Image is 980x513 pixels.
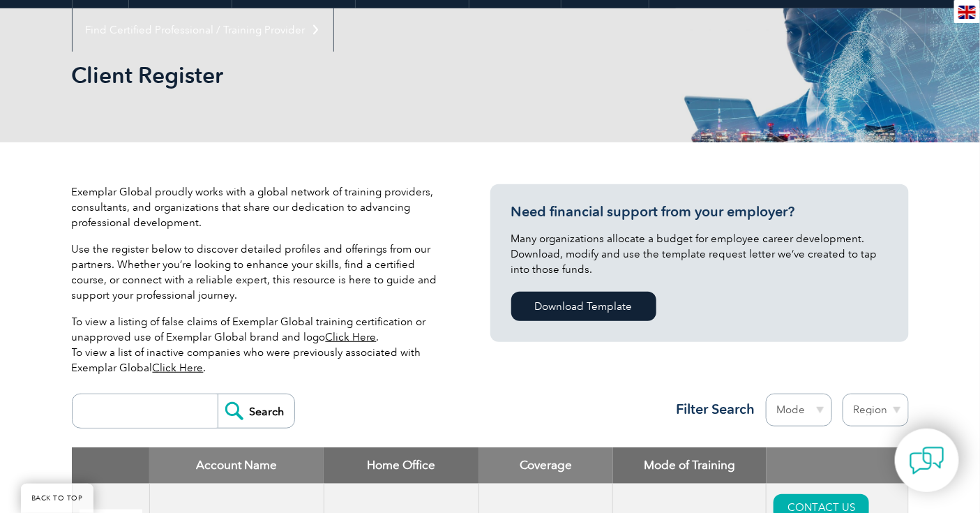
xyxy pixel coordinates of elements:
h3: Filter Search [668,401,755,418]
h3: Need financial support from your employer? [511,203,888,221]
p: Exemplar Global proudly works with a global network of training providers, consultants, and organ... [72,184,448,230]
p: Many organizations allocate a budget for employee career development. Download, modify and use th... [511,231,888,277]
p: Use the register below to discover detailed profiles and offerings from our partners. Whether you... [72,241,448,303]
th: Home Office: activate to sort column ascending [324,447,479,484]
th: Mode of Training: activate to sort column ascending [613,447,767,484]
th: Account Name: activate to sort column descending [149,447,324,484]
h2: Client Register [72,64,658,87]
a: Download Template [511,292,656,321]
img: contact-chat.png [910,443,944,478]
a: Click Here [326,331,377,343]
th: : activate to sort column ascending [767,447,908,484]
p: To view a listing of false claims of Exemplar Global training certification or unapproved use of ... [72,314,448,376]
input: Search [218,394,294,428]
a: Find Certified Professional / Training Provider [73,8,333,52]
th: Coverage: activate to sort column ascending [479,447,613,484]
img: en [958,6,976,19]
a: BACK TO TOP [21,484,93,513]
a: Click Here [153,362,204,374]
